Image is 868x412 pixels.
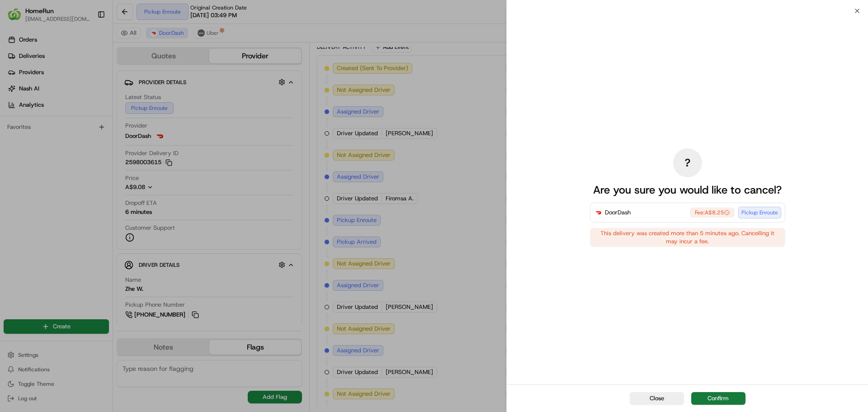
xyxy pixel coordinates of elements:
[691,392,745,405] button: Confirm
[594,208,603,217] img: DoorDash
[593,183,782,197] p: Are you sure you would like to cancel?
[690,208,735,218] button: DoorDashDoorDashPickup Enroute
[673,148,702,177] div: ?
[690,208,735,218] div: Fee: A$8.25
[605,208,631,217] span: DoorDash
[590,228,785,247] div: This delivery was created more than 5 minutes ago. Cancelling it may incur a fee.
[630,392,684,405] button: Close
